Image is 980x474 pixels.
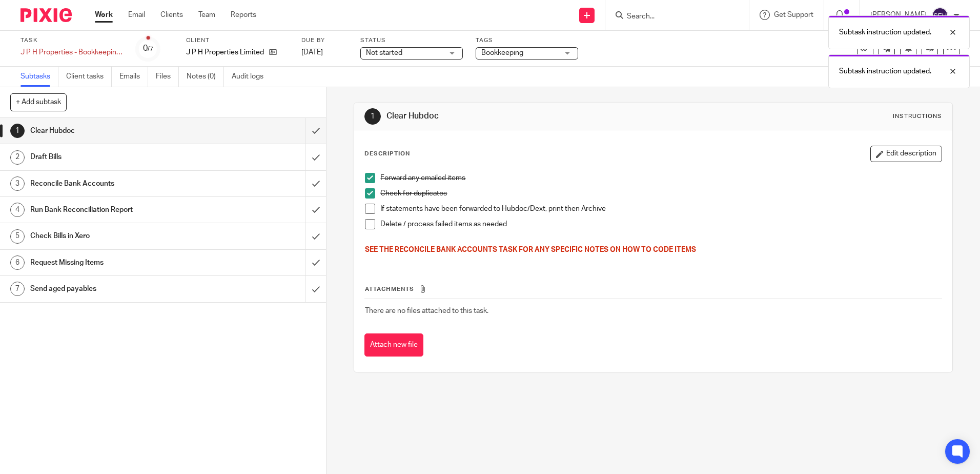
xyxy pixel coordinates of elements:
[231,10,256,20] a: Reports
[365,286,414,292] span: Attachments
[30,281,207,297] h1: Send aged payables
[186,47,264,57] p: J P H Properties Limited
[476,36,578,45] label: Tags
[10,203,25,217] div: 4
[386,111,675,122] h1: Clear Hubdoc
[10,124,25,138] div: 1
[160,10,183,20] a: Clients
[365,246,696,253] span: SEE THE RECONCILE BANK ACCOUNTS TASK FOR ANY SPECIFIC NOTES ON HOW TO CODE ITEMS
[893,112,942,121] div: Instructions
[30,149,207,165] h1: Draft Bills
[66,67,112,87] a: Client tasks
[198,10,215,20] a: Team
[365,307,488,314] span: There are no files attached to this task.
[232,67,271,87] a: Audit logs
[10,229,25,244] div: 5
[30,255,207,270] h1: Request Missing Items
[119,67,148,87] a: Emails
[21,36,123,45] label: Task
[187,67,224,87] a: Notes (0)
[143,43,153,54] div: 0
[148,46,153,52] small: /7
[380,204,941,214] p: If statements have been forwarded to Hubdoc/Dext, print then Archive
[30,123,207,139] h1: Clear Hubdoc
[10,176,25,191] div: 3
[10,255,25,270] div: 6
[380,173,941,183] p: Forward any emailed items
[364,333,423,357] button: Attach new file
[360,36,463,45] label: Status
[21,67,58,87] a: Subtasks
[10,93,67,111] button: + Add subtask
[301,36,348,45] label: Due by
[839,27,931,37] p: Subtask instruction updated.
[364,108,381,125] div: 1
[870,146,942,162] button: Edit description
[30,176,207,191] h1: Reconcile Bank Accounts
[30,202,207,218] h1: Run Bank Reconciliation Report
[10,282,25,296] div: 7
[481,49,523,56] span: Bookkeeping
[21,8,72,22] img: Pixie
[95,10,113,20] a: Work
[186,36,289,45] label: Client
[10,150,25,165] div: 2
[366,49,402,56] span: Not started
[156,67,179,87] a: Files
[21,47,123,57] div: J P H Properties - Bookkeeping - weekly
[380,219,941,229] p: Delete / process failed items as needed
[30,228,207,244] h1: Check Bills in Xero
[380,188,941,199] p: Check for duplicates
[839,66,931,76] p: Subtask instruction updated.
[364,150,410,158] p: Description
[932,7,948,24] img: svg%3E
[128,10,145,20] a: Email
[301,49,323,56] span: [DATE]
